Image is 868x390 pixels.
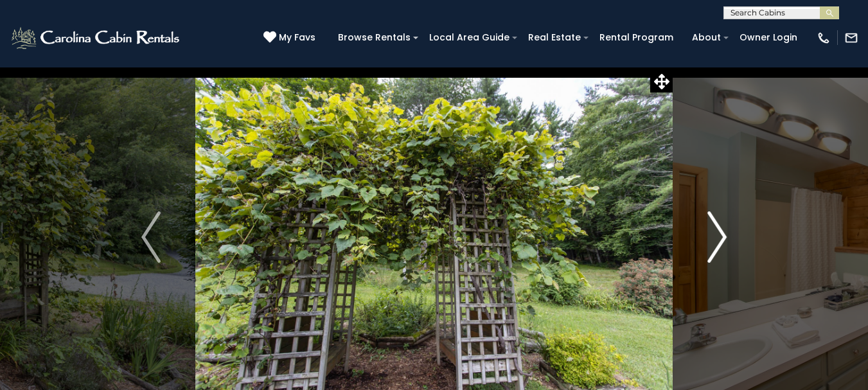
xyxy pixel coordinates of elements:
[522,28,587,48] a: Real Estate
[817,31,831,45] img: phone-regular-white.png
[423,28,516,48] a: Local Area Guide
[10,25,183,51] img: White-1-2.png
[686,28,727,48] a: About
[263,31,319,45] a: My Favs
[844,31,858,45] img: mail-regular-white.png
[733,28,804,48] a: Owner Login
[593,28,680,48] a: Rental Program
[141,211,161,263] img: arrow
[279,31,315,44] span: My Favs
[707,211,727,263] img: arrow
[332,28,417,48] a: Browse Rentals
